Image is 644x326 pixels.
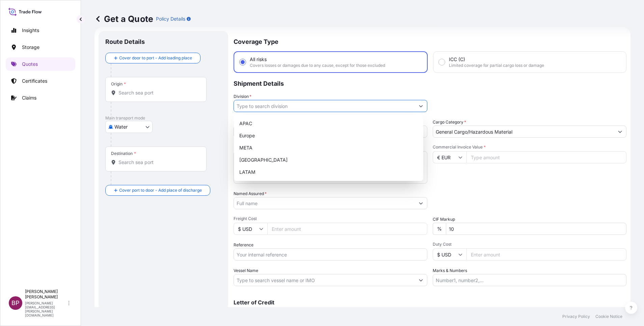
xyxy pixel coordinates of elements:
input: Type amount [466,151,626,163]
span: All risks [250,56,267,63]
div: Origin [111,81,126,87]
span: Limited coverage for partial cargo loss or damage [449,63,544,68]
div: LATAM [237,166,421,178]
span: BP [11,300,20,306]
span: Duty Cost [433,242,626,247]
p: Main transport mode [105,115,221,121]
input: Number1, number2,... [433,274,626,286]
span: Commercial Invoice Value [433,144,626,150]
input: Full name [234,197,415,209]
div: Suggestions [237,117,421,178]
p: [PERSON_NAME] [PERSON_NAME] [25,289,67,300]
input: Enter amount [466,248,626,261]
span: Cover door to port - Add loading place [119,55,192,61]
label: Marks & Numbers [433,267,467,274]
input: Enter percentage [446,223,626,235]
p: Route Details [105,38,145,46]
input: Enter amount [267,223,427,235]
div: [GEOGRAPHIC_DATA] [237,154,421,166]
input: Origin [118,89,198,96]
input: Type to search division [234,100,415,112]
button: Show suggestions [415,197,427,209]
label: Vessel Name [234,267,258,274]
p: Claims [22,94,36,101]
label: Cargo Category [433,119,466,126]
input: Select a commodity type [433,126,614,138]
div: % [433,223,446,235]
button: Select transport [105,121,153,133]
input: Destination [118,159,198,166]
div: Destination [111,151,136,156]
button: Show suggestions [415,274,427,286]
div: APAC [237,117,421,130]
label: Description of Cargo [234,144,276,151]
span: ICC (C) [449,56,465,63]
span: Water [114,124,128,130]
label: CIF Markup [433,216,455,223]
p: Coverage Type [234,31,626,51]
span: Freight Cost [234,216,427,221]
p: Letter of Credit [234,300,626,305]
button: Show suggestions [415,100,427,112]
p: Storage [22,44,39,51]
p: Insights [22,27,39,34]
input: Type to search vessel name or IMO [234,274,415,286]
label: Named Assured [234,190,267,197]
p: Shipment Details [234,73,626,93]
span: Date of Departure [234,119,271,126]
span: Cover port to door - Add place of discharge [119,187,202,194]
p: Certificates [22,78,47,84]
label: Division [234,93,251,100]
p: [PERSON_NAME][EMAIL_ADDRESS][PERSON_NAME][DOMAIN_NAME] [25,301,67,317]
p: Quotes [22,61,38,67]
input: Your internal reference [234,248,427,261]
button: Show suggestions [614,126,626,138]
p: Privacy Policy [562,314,590,319]
span: Covers losses or damages due to any cause, except for those excluded [250,63,385,68]
p: Cookie Notice [595,314,622,319]
div: META [237,142,421,154]
div: Europe [237,130,421,142]
label: Reference [234,242,253,248]
p: Policy Details [156,16,185,22]
p: Get a Quote [95,13,153,24]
